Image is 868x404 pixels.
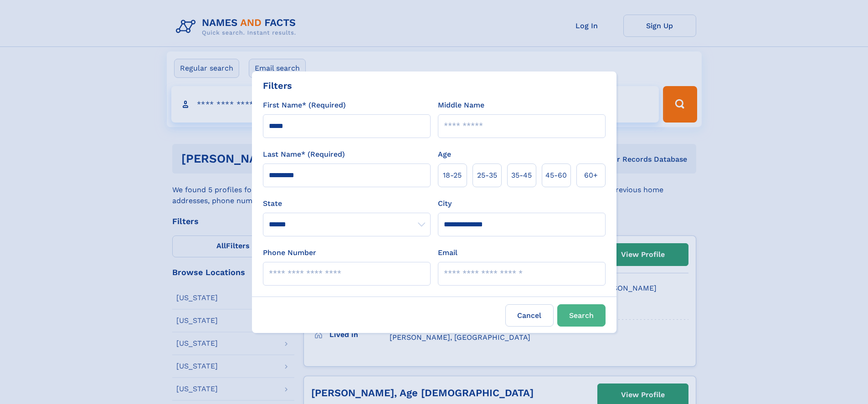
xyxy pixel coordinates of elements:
label: Email [438,247,457,258]
label: State [263,198,431,209]
label: Age [438,149,451,160]
label: Middle Name [438,100,484,111]
span: 18‑25 [443,170,462,181]
label: Cancel [505,304,554,327]
label: City [438,198,452,209]
span: 25‑35 [477,170,497,181]
label: Phone Number [263,247,316,258]
span: 60+ [584,170,598,181]
label: Last Name* (Required) [263,149,345,160]
button: Search [557,304,606,327]
label: First Name* (Required) [263,100,346,111]
span: 35‑45 [511,170,532,181]
div: Filters [263,79,292,92]
span: 45‑60 [545,170,567,181]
